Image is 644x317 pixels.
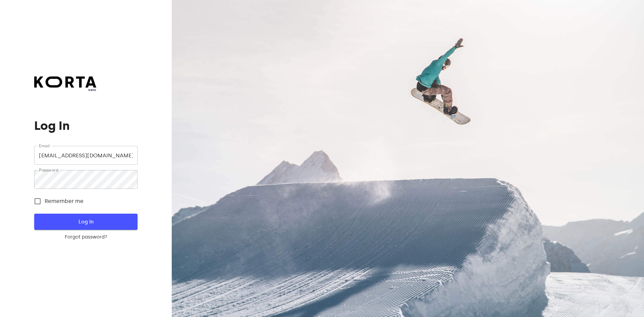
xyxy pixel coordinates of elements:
span: Log In [45,217,126,226]
button: Log In [34,214,137,230]
img: Korta [34,76,96,88]
a: Forgot password? [34,234,137,241]
a: beta [34,76,96,92]
h1: Log In [34,119,137,133]
span: beta [34,88,96,92]
span: Remember me [45,197,84,205]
